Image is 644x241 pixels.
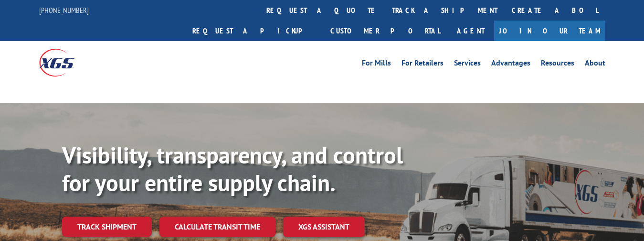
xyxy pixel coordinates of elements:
b: Visibility, transparency, and control for your entire supply chain. [62,140,403,197]
a: Customer Portal [323,21,447,41]
a: For Mills [362,59,391,70]
a: About [585,59,605,70]
a: Agent [447,21,494,41]
a: [PHONE_NUMBER] [39,5,89,15]
a: Resources [541,59,574,70]
a: XGS ASSISTANT [283,217,365,237]
a: Services [454,59,481,70]
a: Join Our Team [494,21,605,41]
a: Request a pickup [185,21,323,41]
a: For Retailers [401,59,443,70]
a: Track shipment [62,217,152,237]
a: Advantages [491,59,530,70]
a: Calculate transit time [159,217,275,237]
